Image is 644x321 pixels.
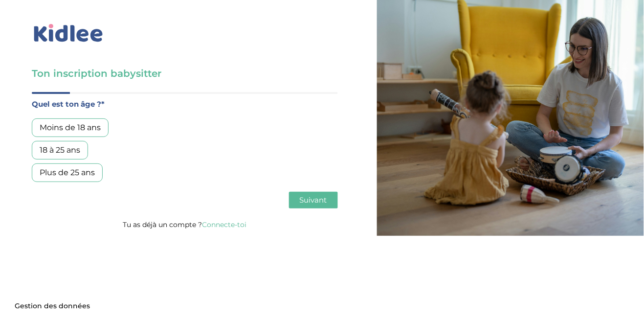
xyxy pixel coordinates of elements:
a: Connecte-toi [202,220,246,229]
div: 18 à 25 ans [32,141,88,160]
button: Gestion des données [9,296,96,317]
span: Gestion des données [15,302,90,311]
div: Moins de 18 ans [32,118,109,137]
span: Suivant [300,195,327,205]
h3: Ton inscription babysitter [32,67,338,80]
div: Plus de 25 ans [32,163,103,182]
button: Suivant [289,192,338,208]
button: Précédent [32,192,78,208]
p: Tu as déjà un compte ? [32,218,338,231]
img: logo_kidlee_bleu [32,22,105,45]
label: Quel est ton âge ?* [32,98,338,111]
